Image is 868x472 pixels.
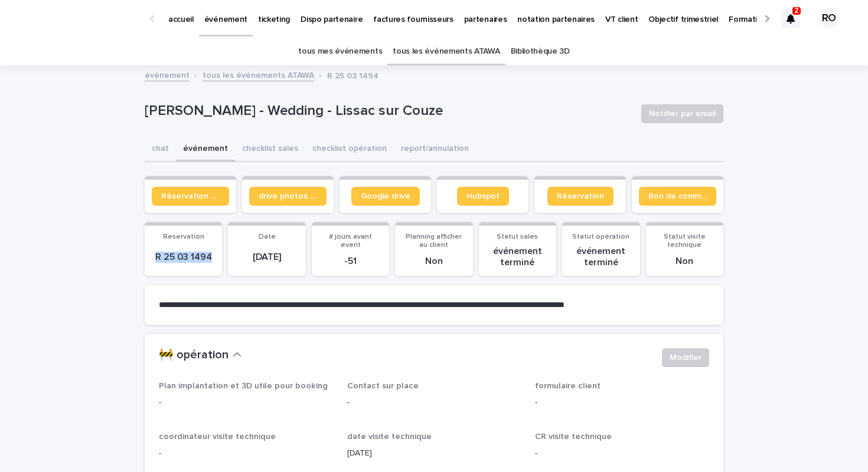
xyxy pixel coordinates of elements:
span: Réservation client [161,192,220,200]
a: Réservation [547,187,614,206]
p: - [535,397,709,409]
a: Bibliothèque 3D [511,38,570,65]
p: R 25 03 1494 [327,68,378,81]
span: Reservation [163,233,204,240]
span: drive photos coordinateur [259,192,317,200]
span: # jours avant event [329,233,372,249]
p: 2 [795,6,799,15]
button: 🚧 opération [159,348,242,362]
div: 2 [781,9,800,28]
p: Non [402,256,465,267]
button: report/annulation [394,137,476,162]
a: tous mes événements [298,38,382,65]
button: checklist opération [305,137,394,162]
span: Notifier par email [649,108,716,120]
a: drive photos coordinateur [249,187,327,206]
button: checklist sales [235,137,305,162]
button: Notifier par email [641,104,723,123]
div: RO [820,9,838,28]
p: événement terminé [486,246,549,268]
span: Modifier [670,352,701,364]
h2: 🚧 opération [159,348,229,362]
p: [DATE] [347,447,521,460]
button: événement [176,137,235,162]
span: Statut sales [497,233,538,240]
button: Modifier [662,348,709,367]
span: Réservation [557,192,604,200]
span: Statut opération [572,233,629,240]
p: événement terminé [569,246,632,268]
span: formulaire client [535,382,601,390]
a: tous les événements ATAWA [393,38,500,65]
span: Plan implantation et 3D utile pour booking [159,382,328,390]
span: date visite technique [347,433,432,441]
a: événement [145,68,190,81]
a: Réservation client [152,187,229,206]
p: Non [653,256,716,267]
span: coordinateur visite technique [159,433,276,441]
p: -51 [319,256,382,267]
span: Statut visite technique [664,233,706,249]
p: - [159,397,333,409]
p: - [347,397,521,409]
span: Planning afficher au client [406,233,462,249]
span: CR visite technique [535,433,612,441]
img: Ls34BcGeRexTGTNfXpUC [24,7,138,31]
button: chat [145,137,176,162]
p: - [535,447,709,460]
a: Hubspot [457,187,509,206]
p: - [159,447,333,460]
p: [PERSON_NAME] - Wedding - Lissac sur Couze [145,103,632,120]
p: [DATE] [235,252,298,263]
span: Google drive [361,192,410,200]
p: R 25 03 1494 [152,252,215,263]
span: Hubspot [466,192,500,200]
span: Contact sur place [347,382,419,390]
span: Bon de commande [648,192,707,200]
a: Bon de commande [639,187,716,206]
span: Date [259,233,276,240]
a: Google drive [351,187,420,206]
a: tous les événements ATAWA [203,68,314,81]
